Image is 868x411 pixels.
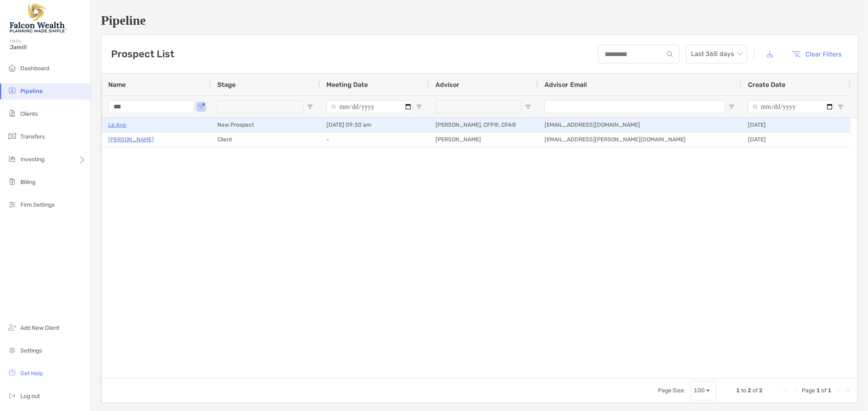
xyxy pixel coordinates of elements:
[20,110,38,117] span: Clients
[544,81,587,89] span: Advisor Email
[802,387,815,394] span: Page
[7,199,17,209] img: firm-settings icon
[782,387,789,394] div: First Page
[111,48,174,60] h3: Prospect List
[690,381,717,400] div: Page Size
[748,387,751,394] span: 2
[7,177,17,186] img: billing icon
[20,88,43,95] span: Pipeline
[752,387,758,394] span: of
[20,179,35,186] span: Billing
[108,134,154,145] a: [PERSON_NAME]
[835,387,841,394] div: Next Page
[320,132,429,147] div: -
[20,393,40,400] span: Log out
[7,391,17,400] img: logout icon
[728,104,735,110] button: Open Filter Menu
[538,132,741,147] div: [EMAIL_ADDRESS][PERSON_NAME][DOMAIN_NAME]
[786,45,848,63] button: Clear Filters
[7,63,17,73] img: dashboard icon
[691,45,742,63] span: Last 365 days
[20,65,49,72] span: Dashboard
[108,100,195,113] input: Name Filter Input
[741,118,851,132] div: [DATE]
[837,104,844,110] button: Open Filter Menu
[844,387,851,394] div: Last Page
[20,133,45,140] span: Transfers
[429,118,538,132] div: [PERSON_NAME], CFP®, CFA®
[736,387,740,394] span: 1
[525,104,531,110] button: Open Filter Menu
[435,81,459,89] span: Advisor
[828,387,831,394] span: 1
[792,387,798,394] div: Previous Page
[217,81,236,89] span: Stage
[759,387,763,394] span: 2
[658,387,685,394] div: Page Size:
[7,345,17,355] img: settings icon
[7,154,17,164] img: investing icon
[326,81,368,89] span: Meeting Date
[20,370,43,377] span: Get Help
[544,100,725,113] input: Advisor Email Filter Input
[307,104,313,110] button: Open Filter Menu
[821,387,826,394] span: of
[429,132,538,147] div: [PERSON_NAME]
[20,347,42,354] span: Settings
[211,118,320,132] div: New Prospect
[741,132,851,147] div: [DATE]
[320,118,429,132] div: [DATE] 09:30 am
[7,86,17,95] img: pipeline icon
[748,100,834,113] input: Create Date Filter Input
[20,156,44,163] span: Investing
[7,368,17,378] img: get-help icon
[211,132,320,147] div: Client
[10,3,67,32] img: Falcon Wealth Planning Logo
[7,322,17,332] img: add_new_client icon
[7,131,17,141] img: transfers icon
[741,387,746,394] span: to
[416,104,422,110] button: Open Filter Menu
[667,51,673,57] img: input icon
[538,118,741,132] div: [EMAIL_ADDRESS][DOMAIN_NAME]
[20,324,59,331] span: Add New Client
[748,81,785,89] span: Create Date
[108,81,126,89] span: Name
[7,108,17,118] img: clients icon
[326,100,413,113] input: Meeting Date Filter Input
[108,120,126,130] a: Le Aye
[816,387,820,394] span: 1
[10,44,86,51] span: Jamil!
[20,201,55,208] span: Firm Settings
[198,104,204,110] button: Open Filter Menu
[694,387,705,394] div: 100
[101,13,858,28] h1: Pipeline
